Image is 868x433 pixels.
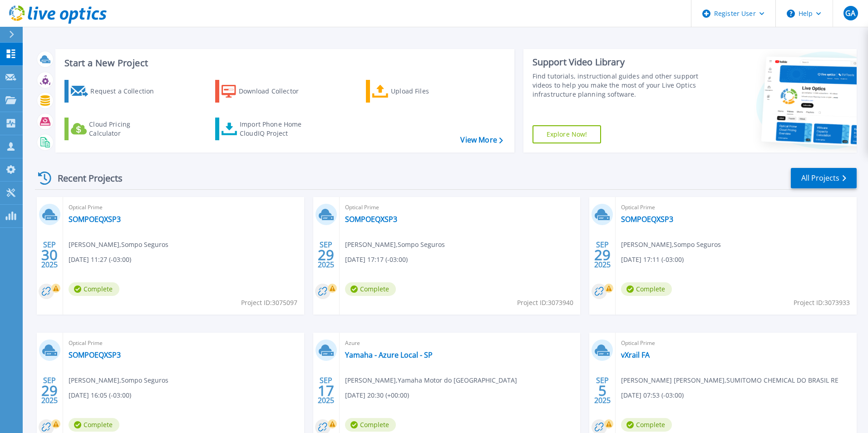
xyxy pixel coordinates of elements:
[594,238,611,271] div: SEP 2025
[621,350,650,359] a: vXrail FA
[621,338,851,348] span: Optical Prime
[69,375,168,385] span: [PERSON_NAME] , Sompo Seguros
[621,215,673,224] a: SOMPOEQXSP3
[240,120,311,138] div: Import Phone Home CloudIQ Project
[69,240,168,250] span: [PERSON_NAME] , Sompo Seguros
[345,282,396,296] span: Complete
[69,282,119,296] span: Complete
[621,375,838,385] span: [PERSON_NAME] [PERSON_NAME] , SUMITOMO CHEMICAL DO BRASIL RE
[69,350,121,359] a: SOMPOEQXSP3
[366,80,467,103] a: Upload Files
[460,136,503,144] a: View More
[69,255,131,265] span: [DATE] 11:27 (-03:00)
[64,118,166,140] a: Cloud Pricing Calculator
[621,390,684,400] span: [DATE] 07:53 (-03:00)
[794,298,850,308] span: Project ID: 3073933
[41,387,58,394] span: 29
[621,418,672,432] span: Complete
[89,120,162,138] div: Cloud Pricing Calculator
[241,298,297,308] span: Project ID: 3075097
[598,387,607,394] span: 5
[69,202,299,212] span: Optical Prime
[69,418,119,432] span: Complete
[621,240,721,250] span: [PERSON_NAME] , Sompo Seguros
[345,215,397,224] a: SOMPOEQXSP3
[215,80,316,103] a: Download Collector
[594,251,611,259] span: 29
[345,338,575,348] span: Azure
[345,240,445,250] span: [PERSON_NAME] , Sompo Seguros
[345,255,408,265] span: [DATE] 17:17 (-03:00)
[621,255,684,265] span: [DATE] 17:11 (-03:00)
[317,374,335,407] div: SEP 2025
[90,82,163,100] div: Request a Collection
[345,350,433,359] a: Yamaha - Azure Local - SP
[64,58,503,68] h3: Start a New Project
[239,82,311,100] div: Download Collector
[533,125,602,143] a: Explore Now!
[69,338,299,348] span: Optical Prime
[791,168,857,188] a: All Projects
[345,202,575,212] span: Optical Prime
[317,238,335,271] div: SEP 2025
[345,390,409,400] span: [DATE] 20:30 (+00:00)
[533,72,702,99] div: Find tutorials, instructional guides and other support videos to help you make the most of your L...
[69,215,121,224] a: SOMPOEQXSP3
[345,375,517,385] span: [PERSON_NAME] , Yamaha Motor do [GEOGRAPHIC_DATA]
[64,80,166,103] a: Request a Collection
[69,390,131,400] span: [DATE] 16:05 (-03:00)
[594,374,611,407] div: SEP 2025
[621,202,851,212] span: Optical Prime
[318,251,334,259] span: 29
[621,282,672,296] span: Complete
[345,418,396,432] span: Complete
[35,167,135,189] div: Recent Projects
[533,56,702,68] div: Support Video Library
[391,82,464,100] div: Upload Files
[845,10,855,17] span: GA
[41,374,58,407] div: SEP 2025
[41,238,58,271] div: SEP 2025
[41,251,58,259] span: 30
[517,298,573,308] span: Project ID: 3073940
[318,387,334,394] span: 17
